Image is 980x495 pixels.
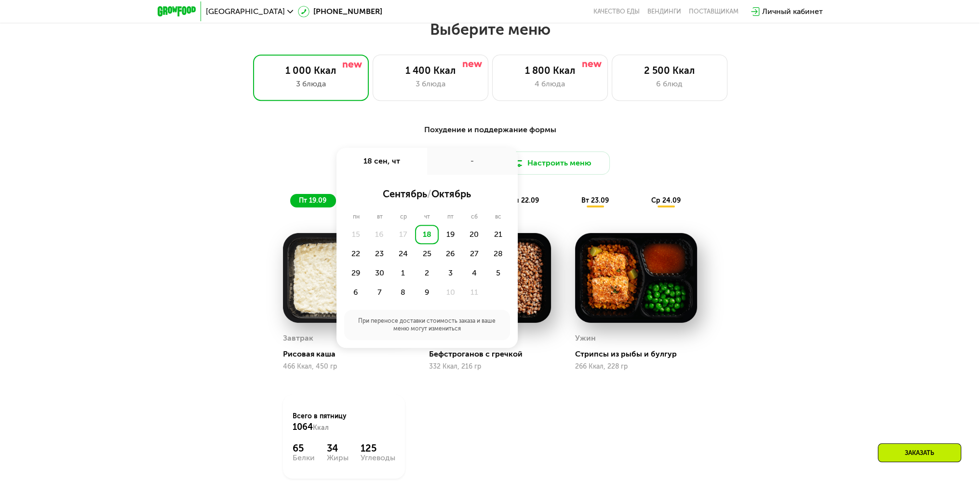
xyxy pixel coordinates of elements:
[344,263,368,283] div: 29
[31,20,949,39] h2: Выберите меню
[510,196,539,205] span: пн 22.09
[415,244,439,263] div: 25
[368,225,391,244] div: 16
[391,213,416,221] div: ср
[439,263,462,283] div: 3
[427,148,518,175] div: -
[361,454,395,462] div: Углеводы
[283,349,413,359] div: Рисовая каша
[593,8,640,15] a: Качество еды
[327,454,349,462] div: Жиры
[206,8,285,15] span: [GEOGRAPHIC_DATA]
[391,244,415,263] div: 24
[439,283,462,302] div: 10
[462,213,486,221] div: сб
[283,363,405,371] div: 466 Ккал, 450 гр
[391,283,415,302] div: 8
[575,363,697,371] div: 266 Ккал, 228 гр
[494,151,610,175] button: Настроить меню
[429,349,559,359] div: Бефстроганов с гречкой
[383,65,478,76] div: 1 400 Ккал
[462,263,486,283] div: 4
[429,363,551,371] div: 332 Ккал, 216 гр
[415,225,439,244] div: 18
[762,6,823,17] div: Личный кабинет
[293,442,315,454] div: 65
[462,244,486,263] div: 27
[344,213,368,221] div: пн
[368,263,391,283] div: 30
[581,196,609,205] span: вт 23.09
[336,148,427,175] div: 18 сен, чт
[486,225,510,244] div: 21
[486,213,510,221] div: вс
[486,263,510,283] div: 5
[651,196,681,205] span: ср 24.09
[299,196,326,205] span: пт 19.09
[391,225,415,244] div: 17
[439,225,462,244] div: 19
[439,244,462,263] div: 26
[293,412,395,433] div: Всего в пятницу
[575,349,705,359] div: Стрипсы из рыбы и булгур
[502,78,598,90] div: 4 блюда
[263,65,359,76] div: 1 000 Ккал
[383,78,478,90] div: 3 блюда
[293,422,313,432] span: 1064
[263,78,359,90] div: 3 блюда
[431,188,471,200] span: октябрь
[689,8,738,15] div: поставщикам
[462,225,486,244] div: 20
[298,6,382,17] a: [PHONE_NUMBER]
[327,442,349,454] div: 34
[486,244,510,263] div: 28
[283,331,313,345] div: Завтрак
[622,65,717,76] div: 2 500 Ккал
[313,424,329,432] span: Ккал
[575,331,596,345] div: Ужин
[502,65,598,76] div: 1 800 Ккал
[368,283,391,302] div: 7
[427,188,431,200] span: /
[293,454,315,462] div: Белки
[344,225,368,244] div: 15
[205,124,776,136] div: Похудение и поддержание формы
[383,188,427,200] span: сентябрь
[361,442,395,454] div: 125
[344,310,510,341] div: При переносе доставки стоимость заказа и ваше меню могут измениться
[344,283,368,302] div: 6
[415,263,439,283] div: 2
[391,263,415,283] div: 1
[878,443,961,462] div: Заказать
[415,283,439,302] div: 9
[622,78,717,90] div: 6 блюд
[439,213,462,221] div: пт
[368,213,391,221] div: вт
[416,213,439,221] div: чт
[344,244,368,263] div: 22
[368,244,391,263] div: 23
[462,283,486,302] div: 11
[647,8,681,15] a: Вендинги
